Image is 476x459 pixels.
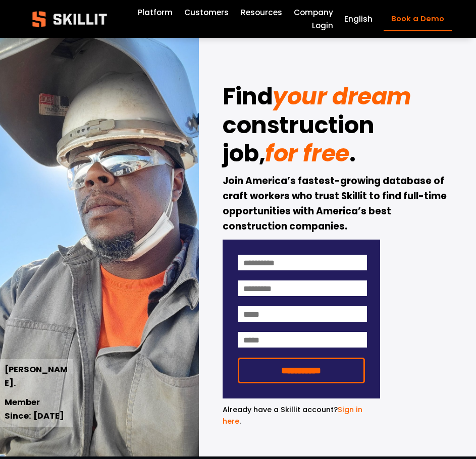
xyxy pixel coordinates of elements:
p: . [223,404,380,427]
strong: Join America’s fastest-growing database of craft workers who trust Skillit to find full-time oppo... [223,174,449,233]
img: Skillit [24,4,116,34]
a: Customers [184,6,229,19]
a: Platform [138,6,173,19]
span: English [344,13,373,25]
a: folder dropdown [241,6,282,19]
strong: Member Since: [DATE] [5,396,64,421]
a: Book a Demo [384,7,452,31]
strong: Find [223,80,273,112]
strong: [PERSON_NAME]. [5,364,68,388]
strong: construction job, [223,109,379,170]
a: Sign in here [223,405,362,426]
em: your dream [273,80,411,112]
strong: . [349,137,356,169]
a: Login [312,19,333,32]
em: for free [265,137,349,169]
span: Resources [241,7,282,18]
div: language picker [344,12,373,25]
a: Company [294,6,333,19]
span: Already have a Skillit account? [223,405,338,415]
